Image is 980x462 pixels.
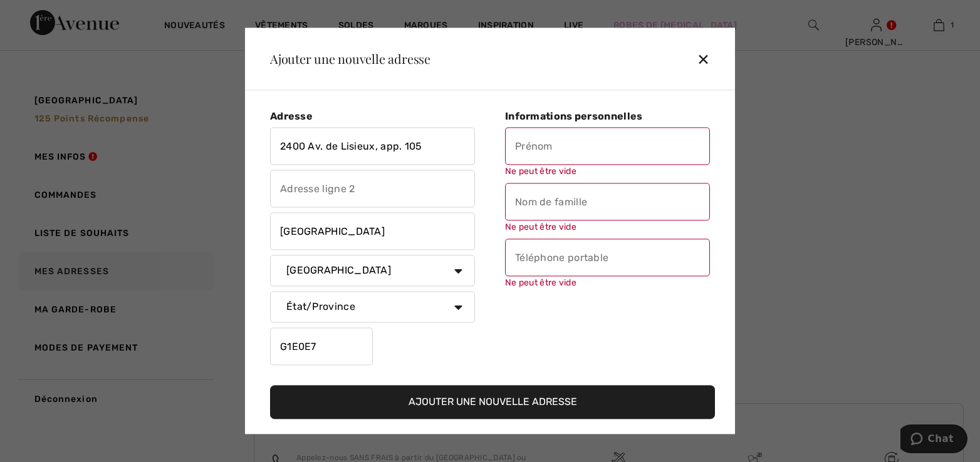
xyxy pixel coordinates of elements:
[270,170,475,208] input: Adresse ligne 2
[505,128,710,165] input: Prénom
[270,110,475,122] div: Adresse
[505,239,710,277] input: Téléphone portable
[270,213,475,250] input: Ville
[270,386,715,419] button: Ajouter une nouvelle adresse
[505,221,710,234] div: Ne peut être vide
[505,277,710,290] div: Ne peut être vide
[505,183,710,221] input: Nom de famille
[505,165,710,178] div: Ne peut être vide
[260,53,430,65] div: Ajouter une nouvelle adresse
[28,9,53,20] span: Chat
[270,328,373,366] input: Code Postal
[697,46,720,72] div: ✕
[270,128,475,165] input: Adresse ligne 1
[505,110,710,122] div: Informations personnelles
